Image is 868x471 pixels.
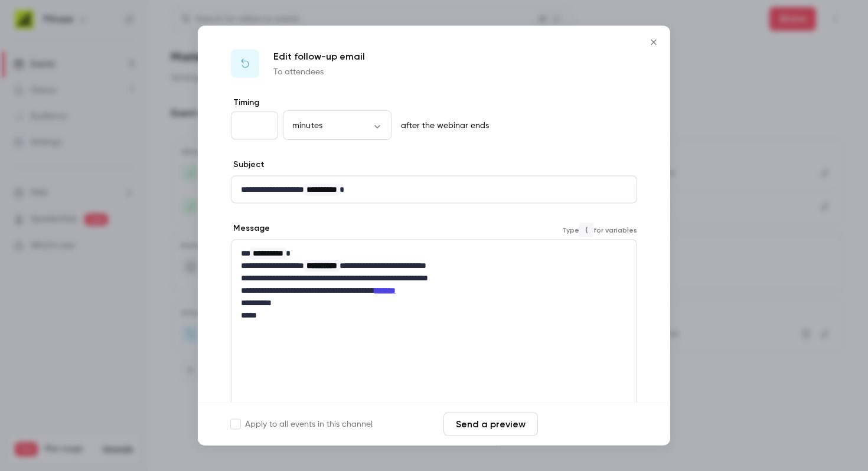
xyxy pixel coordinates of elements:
[231,97,637,109] label: Timing
[543,413,637,436] button: Save changes
[231,159,265,171] label: Subject
[231,223,270,234] label: Message
[283,119,391,131] div: minutes
[231,240,637,329] div: editor
[273,66,365,78] p: To attendees
[443,413,538,436] button: Send a preview
[231,176,637,203] div: editor
[579,223,593,237] code: {
[396,120,489,132] p: after the webinar ends
[273,50,365,64] p: Edit follow-up email
[562,223,637,237] span: Type for variables
[642,31,665,54] button: Close
[231,418,373,430] label: Apply to all events in this channel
